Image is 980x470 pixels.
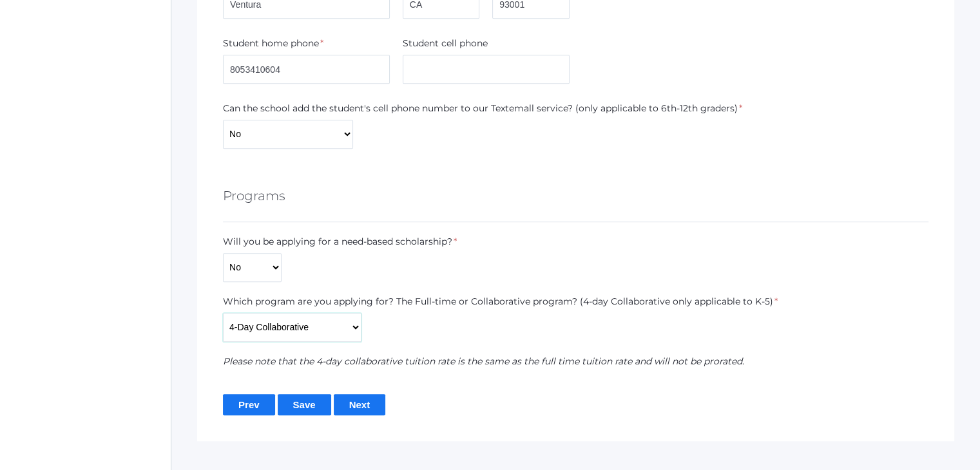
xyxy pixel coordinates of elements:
[223,394,275,415] input: Prev
[334,394,386,415] input: Next
[223,185,285,207] h5: Programs
[223,37,319,50] label: Student home phone
[223,102,738,115] label: Can the school add the student's cell phone number to our Textemall service? (only applicable to ...
[278,394,331,415] input: Save
[223,235,452,249] label: Will you be applying for a need-based scholarship?
[223,295,773,308] label: Which program are you applying for? The Full-time or Collaborative program? (4-day Collaborative ...
[223,355,744,367] em: Please note that the 4-day collaborative tuition rate is the same as the full time tuition rate a...
[403,37,488,50] label: Student cell phone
